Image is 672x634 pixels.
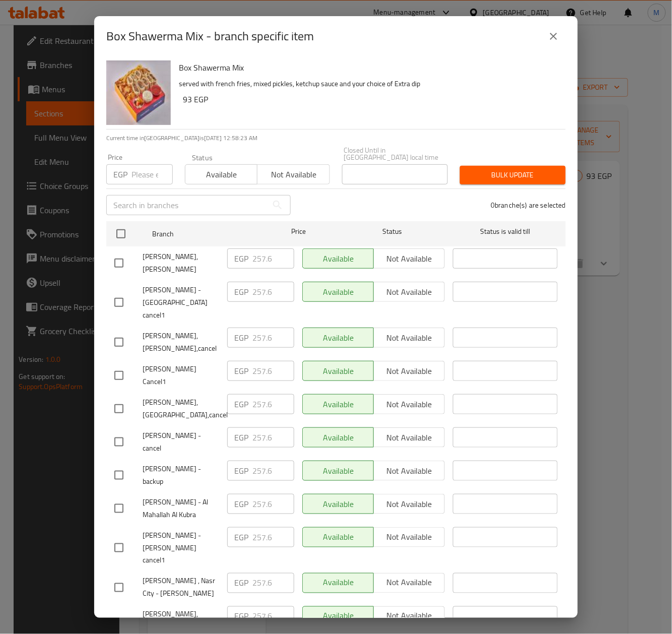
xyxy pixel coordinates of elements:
[453,225,558,238] span: Status is valid till
[189,167,253,182] span: Available
[143,575,219,600] span: [PERSON_NAME] , Nasr City - [PERSON_NAME]
[234,465,248,477] p: EGP
[234,252,248,265] p: EGP
[468,169,558,181] span: Bulk update
[234,610,248,622] p: EGP
[106,195,267,215] input: Search in branches
[252,573,294,593] input: Please enter price
[542,24,566,48] button: close
[179,78,558,90] p: served with french fries, mixed pickles, ketchup sauce and your choice of Extra dip
[234,531,248,543] p: EGP
[257,164,329,184] button: Not available
[143,363,219,388] span: [PERSON_NAME] Cancel1
[252,361,294,381] input: Please enter price
[106,28,314,44] h2: Box Shawerma Mix - branch specific item
[106,60,171,125] img: Box Shawerma Mix
[265,225,332,238] span: Price
[252,527,294,547] input: Please enter price
[252,394,294,414] input: Please enter price
[252,328,294,348] input: Please enter price
[143,463,219,488] span: [PERSON_NAME] - backup
[143,396,219,421] span: [PERSON_NAME], [GEOGRAPHIC_DATA],cancel
[252,461,294,481] input: Please enter price
[252,606,294,626] input: Please enter price
[234,431,248,443] p: EGP
[234,365,248,377] p: EGP
[152,228,257,240] span: Branch
[106,134,566,143] p: Current time in [GEOGRAPHIC_DATA] is [DATE] 12:58:23 AM
[252,282,294,302] input: Please enter price
[131,164,173,184] input: Please enter price
[143,529,219,567] span: [PERSON_NAME] - [PERSON_NAME] cancel1
[183,92,558,106] h6: 93 EGP
[234,498,248,510] p: EGP
[234,332,248,344] p: EGP
[234,398,248,410] p: EGP
[460,166,566,184] button: Bulk update
[143,284,219,322] span: [PERSON_NAME] - [GEOGRAPHIC_DATA] cancel1
[113,168,127,180] p: EGP
[143,429,219,455] span: [PERSON_NAME] - cancel
[143,250,219,276] span: [PERSON_NAME], [PERSON_NAME]
[340,225,445,238] span: Status
[179,60,558,75] h6: Box Shawerma Mix
[143,330,219,355] span: [PERSON_NAME], [PERSON_NAME],cancel
[261,167,325,182] span: Not available
[185,164,257,184] button: Available
[491,200,566,210] p: 0 branche(s) are selected
[252,248,294,269] input: Please enter price
[252,494,294,514] input: Please enter price
[252,427,294,448] input: Please enter price
[234,577,248,589] p: EGP
[143,496,219,521] span: [PERSON_NAME] - Al Mahallah Al Kubra
[234,286,248,298] p: EGP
